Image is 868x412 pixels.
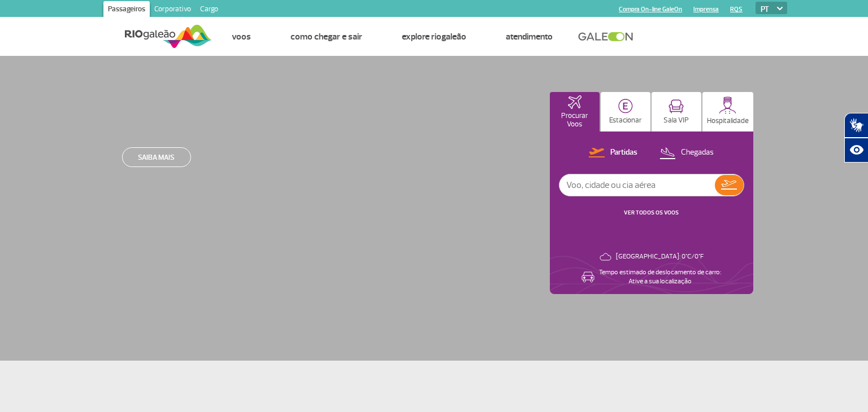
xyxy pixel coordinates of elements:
img: airplaneHomeActive.svg [568,95,581,109]
button: Sala VIP [652,92,701,132]
a: Corporativo [150,1,196,19]
a: RQS [730,6,743,13]
a: Atendimento [506,31,553,42]
button: Abrir tradutor de língua de sinais. [844,113,868,138]
button: Chegadas [656,146,717,160]
a: Explore RIOgaleão [402,31,466,42]
p: Procurar Voos [555,112,594,129]
button: Estacionar [601,92,650,132]
a: VER TODOS OS VOOS [624,209,679,216]
p: Tempo estimado de deslocamento de carro: Ative a sua localização [599,268,721,286]
button: VER TODOS OS VOOS [620,208,682,217]
p: Hospitalidade [707,117,749,125]
p: [GEOGRAPHIC_DATA]: 0°C/0°F [616,252,704,261]
a: Passageiros [103,1,150,19]
button: Procurar Voos [550,92,600,132]
p: Sala VIP [663,116,689,125]
img: carParkingHome.svg [618,99,633,113]
button: Hospitalidade [702,92,753,132]
a: Voos [232,31,251,42]
img: hospitality.svg [719,97,736,114]
a: Como chegar e sair [290,31,362,42]
input: Voo, cidade ou cia aérea [559,174,715,196]
img: vipRoom.svg [669,99,684,113]
div: Plugin de acessibilidade da Hand Talk. [844,113,868,163]
a: Saiba mais [122,147,191,167]
a: Imprensa [693,6,719,13]
button: Abrir recursos assistivos. [844,138,868,163]
a: Compra On-line GaleOn [619,6,682,13]
p: Chegadas [681,147,714,158]
p: Estacionar [609,116,642,125]
button: Partidas [585,146,641,160]
a: Cargo [196,1,223,19]
p: Partidas [610,147,637,158]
